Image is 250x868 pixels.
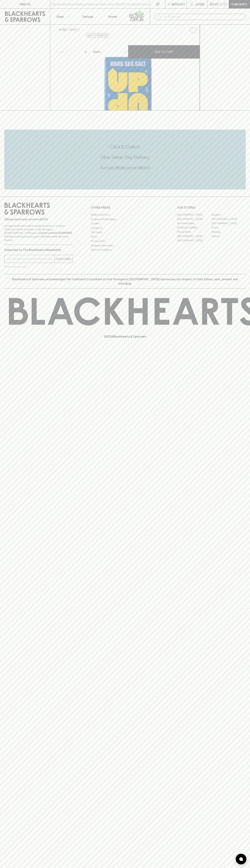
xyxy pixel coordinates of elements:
p: Stores [108,14,117,19]
p: It is against the law to sell or supply alcohol to, or to obtain alcohol on behalf of a person un... [4,224,73,242]
input: e.g. jane@blackheartsandsparrows.com.au [7,256,55,262]
a: Stores [100,9,125,24]
p: Subscribe to The Blackhearts Newsletter [4,248,73,252]
a: Braddon [211,213,246,217]
p: SUBSCRIBE [56,257,71,261]
a: Privacy Policy [91,239,159,243]
strong: Liquor License #32064953 [39,231,72,234]
a: Fitzroy [211,225,246,230]
a: Gift Cards [91,230,159,235]
a: FAQ's [91,235,159,239]
button: Add to wishlist [86,33,109,38]
p: Sibling owned and run since [DATE] [4,218,73,221]
p: We will never spam you [4,265,73,268]
a: HOME [59,28,67,31]
a: [GEOGRAPHIC_DATA] [177,238,211,243]
p: ADD TO CART [154,50,174,54]
button: Shop [50,9,75,24]
img: bubble-icon [239,857,243,861]
p: Wishlist [172,2,185,6]
img: 37014.png [56,37,200,110]
a: SHOP [70,28,77,31]
h5: Across Melbourne Metro [4,165,246,171]
p: Blackhearts & Sparrows acknowledges the traditional Custodians of land throughout [GEOGRAPHIC_DAT... [7,277,243,286]
a: Shipping Information [91,243,159,248]
p: FIND US [19,2,31,6]
a: [GEOGRAPHIC_DATA] [211,221,246,225]
a: [PERSON_NAME] [177,225,211,230]
input: Try "Pinot noir" [163,14,243,20]
p: $0.00 [210,2,218,6]
p: Checkout [231,2,247,6]
button: Add to wishlist [188,26,198,35]
p: OUR STORES [177,205,246,210]
a: Fitzroy North [177,230,211,234]
p: Shop [56,14,64,19]
a: [GEOGRAPHIC_DATA] [177,234,211,238]
a: Brunswick West [177,221,211,225]
a: [GEOGRAPHIC_DATA] [177,213,211,217]
a: Tastings [75,9,100,24]
button: ADD TO CART [128,45,200,59]
a: Business & Bulk Gifting [91,217,159,221]
h5: Click & Collect [4,144,246,150]
a: Prahran [211,234,246,238]
p: Each [93,50,100,54]
h5: Uber Same-Day Delivery [4,154,246,160]
a: Careers [91,221,159,226]
p: OTHER AREAS [91,205,159,210]
p: Login [195,2,204,6]
a: Geelong [211,230,246,234]
p: Tastings [82,14,93,19]
button: SUBSCRIBE [55,255,73,263]
a: [GEOGRAPHIC_DATA] [211,217,246,221]
a: Contact Us [91,226,159,230]
p: 0 [224,3,226,5]
a: Bottle Drop FAQ's [91,213,159,217]
div: Each [92,48,128,55]
a: [GEOGRAPHIC_DATA] [177,217,211,221]
a: Terms & Conditions [91,248,159,252]
div: Call to action block [4,130,246,189]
